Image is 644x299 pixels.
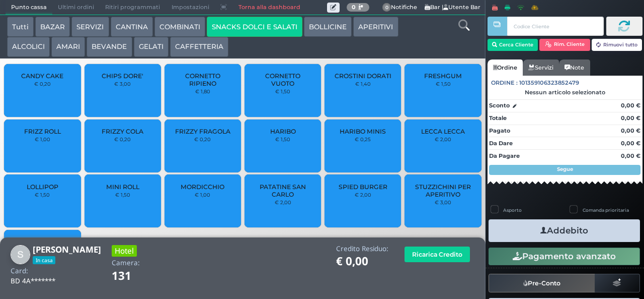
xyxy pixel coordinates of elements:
[507,17,603,36] input: Codice Cliente
[100,1,166,15] span: Ritiri programmati
[503,207,522,213] label: Asporto
[175,128,230,135] span: FRIZZY FRAGOLA
[489,248,640,265] button: Pagamento avanzato
[35,136,50,142] small: € 1,00
[621,102,640,109] strong: 0,00 €
[195,88,210,94] small: € 1,80
[11,267,28,275] h4: Card:
[355,192,371,198] small: € 2,00
[275,199,291,205] small: € 2,00
[435,199,451,205] small: € 3,00
[173,72,233,87] span: CORNETTO RIPIENO
[557,166,573,172] strong: Segue
[35,17,70,37] button: BAZAR
[488,89,642,96] div: Nessun articolo selezionato
[583,207,629,213] label: Comanda prioritaria
[539,39,590,51] button: Rim. Cliente
[7,37,50,57] button: ALCOLICI
[114,136,131,142] small: € 0,20
[559,59,590,76] a: Note
[24,128,61,135] span: FRIZZ ROLL
[489,274,595,292] button: Pre-Conto
[275,136,290,142] small: € 1,50
[336,255,388,268] h1: € 0,00
[621,127,640,134] strong: 0,00 €
[194,136,211,142] small: € 0,20
[195,192,210,198] small: € 1,00
[435,136,451,142] small: € 2,00
[87,37,132,57] button: BEVANDE
[336,245,388,253] h4: Credito Residuo:
[33,256,55,264] span: In casa
[27,183,58,191] span: LOLLIPOP
[489,140,513,147] strong: Da Dare
[102,72,143,80] span: CHIPS DORE'
[112,245,137,257] h3: Hotel
[424,72,462,80] span: FRESHGUM
[115,192,130,198] small: € 1,50
[270,128,296,135] span: HARIBO
[339,183,387,191] span: SPIED BURGER
[489,219,640,242] button: Addebito
[154,17,205,37] button: COMBINATI
[112,259,140,267] h4: Camera:
[405,247,470,262] button: Ricarica Credito
[519,79,579,87] span: 101359106323852479
[489,101,510,110] strong: Sconto
[102,128,143,135] span: FRIZZY COLA
[621,140,640,147] strong: 0,00 €
[34,81,51,87] small: € 0,20
[232,1,305,15] a: Torna alla dashboard
[33,244,101,255] b: [PERSON_NAME]
[421,128,465,135] span: LECCA LECCA
[106,183,139,191] span: MINI ROLL
[304,17,352,37] button: BOLLICINE
[352,4,356,11] b: 0
[71,17,109,37] button: SERVIZI
[436,81,451,87] small: € 1,50
[21,72,63,80] span: CANDY CAKE
[489,114,507,122] strong: Totale
[275,88,290,94] small: € 1,50
[51,37,85,57] button: AMARI
[592,39,642,51] button: Rimuovi tutto
[253,183,313,198] span: PATATINE SAN CARLO
[166,1,215,15] span: Impostazioni
[489,152,520,159] strong: Da Pagare
[6,1,52,15] span: Punto cassa
[489,127,510,134] strong: Pagato
[111,17,153,37] button: CANTINA
[621,114,640,122] strong: 0,00 €
[170,37,228,57] button: CAFFETTERIA
[488,39,538,51] button: Cerca Cliente
[253,72,313,87] span: CORNETTO VUOTO
[523,59,559,76] a: Servizi
[353,17,398,37] button: APERITIVI
[52,1,100,15] span: Ultimi ordini
[335,72,391,80] span: CROSTINI DORATI
[382,3,391,12] span: 0
[621,152,640,159] strong: 0,00 €
[340,128,386,135] span: HARIBO MINIS
[181,183,224,191] span: MORDICCHIO
[491,79,518,87] span: Ordine :
[355,136,371,142] small: € 0,25
[7,17,34,37] button: Tutti
[35,192,50,198] small: € 1,50
[11,245,30,265] img: Sabrina Campagna
[207,17,302,37] button: SNACKS DOLCI E SALATI
[114,81,131,87] small: € 3,00
[355,81,371,87] small: € 1,40
[488,59,523,76] a: Ordine
[112,270,159,282] h1: 131
[134,37,169,57] button: GELATI
[413,183,473,198] span: STUZZICHINI PER APERITIVO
